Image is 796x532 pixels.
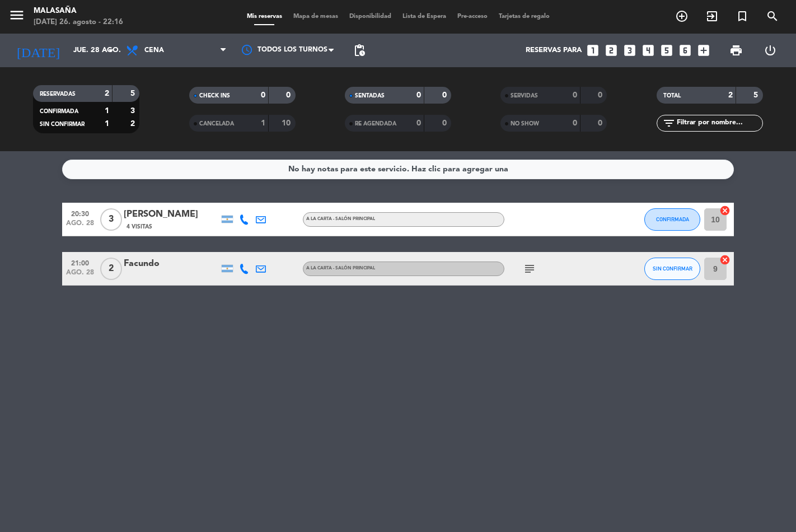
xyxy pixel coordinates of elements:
[40,91,76,97] span: RESERVADAS
[34,17,123,28] div: [DATE] 26. agosto - 22:16
[344,13,397,20] span: Disponibilidad
[442,119,449,127] strong: 0
[66,207,94,220] span: 20:30
[656,216,689,222] span: CONFIRMADA
[641,43,655,58] i: looks_4
[511,93,538,99] span: SERVIDAS
[719,254,731,265] i: cancel
[644,208,700,231] button: CONFIRMADA
[753,91,760,99] strong: 5
[105,107,109,115] strong: 1
[130,107,137,115] strong: 3
[766,10,779,23] i: search
[8,38,68,63] i: [DATE]
[523,262,536,276] i: subject
[511,121,539,127] span: NO SHOW
[355,93,385,99] span: SENTADAS
[66,220,94,232] span: ago. 28
[452,13,493,20] span: Pre-acceso
[130,120,137,128] strong: 2
[288,163,508,176] div: No hay notas para este servicio. Haz clic para agregar una
[573,91,577,99] strong: 0
[241,13,288,20] span: Mis reservas
[728,91,733,99] strong: 2
[678,43,692,58] i: looks_6
[644,258,700,280] button: SIN CONFIRMAR
[622,43,637,58] i: looks_3
[127,222,152,231] span: 4 Visitas
[261,91,265,99] strong: 0
[40,109,78,114] span: CONFIRMADA
[659,43,674,58] i: looks_5
[124,207,219,222] div: [PERSON_NAME]
[729,44,743,57] span: print
[8,7,25,24] i: menu
[696,43,711,58] i: add_box
[719,205,731,216] i: cancel
[493,13,555,20] span: Tarjetas de regalo
[282,119,293,127] strong: 10
[604,43,619,58] i: looks_two
[653,265,692,272] span: SIN CONFIRMAR
[598,119,605,127] strong: 0
[306,217,375,221] span: A LA CARTA - Salón Principal
[416,91,421,99] strong: 0
[526,46,582,55] span: Reservas para
[8,7,25,27] button: menu
[705,10,719,23] i: exit_to_app
[353,44,366,57] span: pending_actions
[598,91,605,99] strong: 0
[573,119,577,127] strong: 0
[676,117,762,129] input: Filtrar por nombre...
[442,91,449,99] strong: 0
[586,43,600,58] i: looks_one
[663,93,681,99] span: TOTAL
[66,256,94,269] span: 21:00
[66,269,94,282] span: ago. 28
[40,122,85,127] span: SIN CONFIRMAR
[662,116,676,130] i: filter_list
[105,90,109,97] strong: 2
[355,121,396,127] span: RE AGENDADA
[306,266,375,270] span: A LA CARTA - Salón Principal
[397,13,452,20] span: Lista de Espera
[199,93,230,99] span: CHECK INS
[416,119,421,127] strong: 0
[144,46,164,54] span: Cena
[105,120,109,128] strong: 1
[675,10,689,23] i: add_circle_outline
[124,256,219,271] div: Facundo
[286,91,293,99] strong: 0
[34,6,123,17] div: Malasaña
[753,34,788,67] div: LOG OUT
[261,119,265,127] strong: 1
[288,13,344,20] span: Mapa de mesas
[100,208,122,231] span: 3
[199,121,234,127] span: CANCELADA
[764,44,777,57] i: power_settings_new
[736,10,749,23] i: turned_in_not
[104,44,118,57] i: arrow_drop_down
[130,90,137,97] strong: 5
[100,258,122,280] span: 2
